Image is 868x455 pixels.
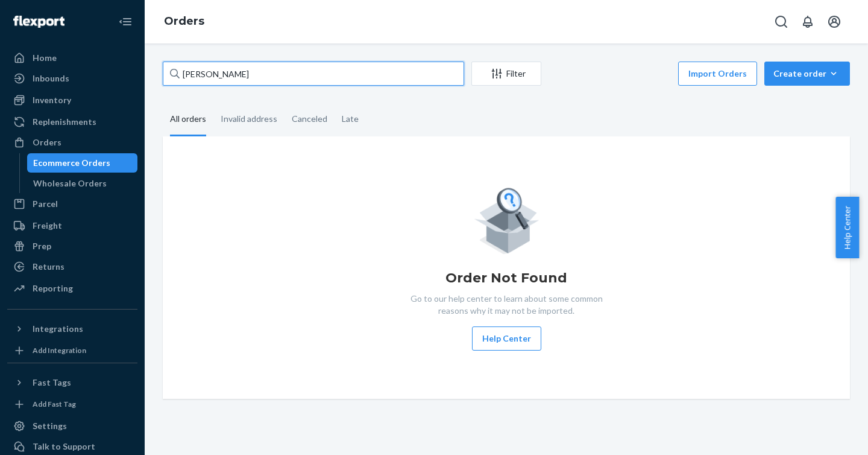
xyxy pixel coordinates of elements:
a: Add Integration [7,343,137,358]
button: Help Center [835,197,859,258]
div: Inbounds [33,72,69,84]
button: Import Orders [678,62,757,86]
div: Reporting [33,282,73,294]
a: Inventory [7,91,137,110]
div: Integrations [33,323,83,335]
div: Home [33,52,57,64]
div: Add Fast Tag [33,399,76,409]
div: Invalid address [221,103,277,135]
input: Search orders [163,62,464,86]
button: Open Search Box [769,10,793,34]
h1: Order Not Found [445,269,567,288]
button: Integrations [7,319,137,339]
button: Open notifications [796,10,820,34]
a: Inbounds [7,69,137,88]
div: Returns [33,261,64,273]
div: Inventory [33,94,71,106]
a: Prep [7,237,137,256]
div: Fast Tags [33,377,71,389]
div: All orders [170,103,206,136]
div: Canceled [292,103,327,135]
button: Create order [764,62,850,86]
div: Late [342,103,359,135]
a: Settings [7,416,137,436]
div: Replenishments [33,116,96,128]
p: Go to our help center to learn about some common reasons why it may not be imported. [401,293,612,317]
div: Create order [773,68,841,80]
div: Filter [472,68,541,80]
div: Add Integration [33,345,86,355]
div: Orders [33,136,61,148]
div: Wholesale Orders [33,177,107,189]
a: Returns [7,257,137,276]
a: Replenishments [7,112,137,132]
button: Close Navigation [113,10,137,34]
button: Open account menu [822,10,846,34]
a: Ecommerce Orders [27,153,138,173]
a: Reporting [7,279,137,298]
a: Add Fast Tag [7,397,137,412]
button: Fast Tags [7,373,137,392]
a: Orders [7,133,137,152]
a: Wholesale Orders [27,174,138,193]
ol: breadcrumbs [154,4,214,39]
a: Parcel [7,194,137,214]
a: Home [7,48,137,68]
div: Ecommerce Orders [33,157,110,169]
img: Empty list [474,185,539,254]
div: Parcel [33,198,58,210]
div: Prep [33,240,51,252]
div: Talk to Support [33,441,95,453]
button: Filter [471,62,541,86]
div: Settings [33,420,67,432]
div: Freight [33,220,62,232]
img: Flexport logo [13,16,64,28]
button: Help Center [472,326,541,351]
a: Freight [7,216,137,235]
a: Orders [164,14,204,28]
